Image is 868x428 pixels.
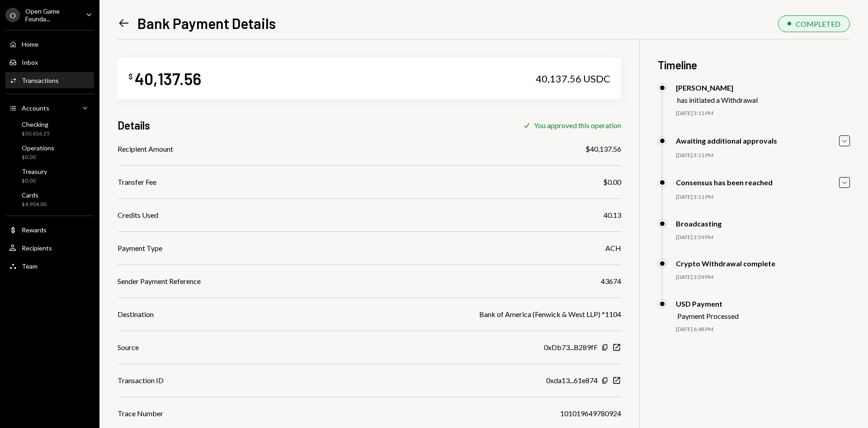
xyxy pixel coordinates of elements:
[22,77,59,84] div: Transactions
[118,144,173,154] div: Recipient Amount
[676,326,850,333] div: [DATE] 6:48 PM
[5,36,94,52] a: Home
[676,193,850,201] div: [DATE] 3:11 PM
[5,258,94,274] a: Team
[22,58,38,66] div: Inbox
[118,342,139,353] div: Source
[5,100,94,116] a: Accounts
[118,118,150,133] h3: Details
[22,168,47,175] div: Treasury
[118,309,154,320] div: Destination
[118,375,164,386] div: Transaction ID
[546,375,598,386] div: 0xda13...61e874
[118,243,162,254] div: Payment Type
[135,68,201,89] div: 40,137.56
[536,72,610,85] div: 40,137.56 USDC
[676,178,773,187] div: Consensus has been reached
[5,8,20,22] div: O
[601,276,621,287] div: 43674
[676,234,850,241] div: [DATE] 3:59 PM
[118,210,158,221] div: Credits Used
[479,309,621,320] div: Bank of America (Fenwick & West LLP) *1104
[22,262,38,270] div: Team
[605,243,621,254] div: ACH
[677,96,758,104] div: has initiated a Withdrawal
[128,72,133,81] div: $
[118,276,201,287] div: Sender Payment Reference
[137,14,276,32] h1: Bank Payment Details
[22,226,47,234] div: Rewards
[22,144,54,152] div: Operations
[796,19,840,28] div: COMPLETED
[5,165,94,187] a: Treasury$0.00
[5,72,94,88] a: Transactions
[676,259,775,268] div: Crypto Withdrawal complete
[22,104,49,112] div: Accounts
[676,83,758,92] div: [PERSON_NAME]
[560,408,621,419] div: 101019649780924
[676,110,850,117] div: [DATE] 3:11 PM
[676,219,722,228] div: Broadcasting
[118,408,163,419] div: Trace Number
[25,7,79,23] div: Open Game Founda...
[676,299,739,308] div: USD Payment
[5,118,94,139] a: Checking$30,656.25
[658,58,850,72] h3: Timeline
[5,221,94,238] a: Rewards
[22,244,52,252] div: Recipients
[22,154,54,161] div: $0.00
[5,188,94,210] a: Cards$4,904.00
[676,274,850,281] div: [DATE] 3:59 PM
[534,121,621,130] div: You approved this operation
[5,240,94,256] a: Recipients
[676,152,850,159] div: [DATE] 3:11 PM
[22,40,38,48] div: Home
[22,120,50,128] div: Checking
[676,136,777,145] div: Awaiting additional approvals
[22,130,50,138] div: $30,656.25
[22,177,47,185] div: $0.00
[603,177,621,188] div: $0.00
[604,210,621,221] div: 40.13
[677,312,739,320] div: Payment Processed
[22,191,47,199] div: Cards
[5,141,94,163] a: Operations$0.00
[118,177,156,188] div: Transfer Fee
[544,342,598,353] div: 0xDb73...B289fF
[5,54,94,70] a: Inbox
[22,201,47,208] div: $4,904.00
[585,144,621,154] div: $40,137.56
